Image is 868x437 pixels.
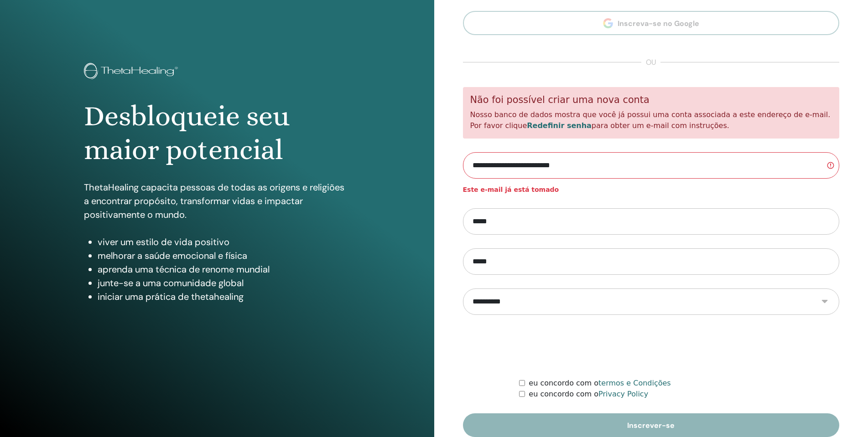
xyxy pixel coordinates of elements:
li: junte-se a uma comunidade global [98,276,350,290]
a: Redefinir senha [527,121,592,130]
h5: Não foi possível criar uma nova conta [470,94,832,106]
li: melhorar a saúde emocional e física [98,249,350,262]
strong: Este e-mail já está tomado [463,186,559,193]
li: viver um estilo de vida positivo [98,235,350,249]
label: eu concordo com o [529,378,670,389]
p: ThetaHealing capacita pessoas de todas as origens e religiões a encontrar propósito, transformar ... [84,180,350,221]
li: aprenda uma técnica de renome mundial [98,262,350,276]
iframe: reCAPTCHA [582,329,720,364]
span: ou [641,57,660,68]
div: Nosso banco de dados mostra que você já possui uma conta associada a este endereço de e-mail. Por... [463,87,840,139]
h1: Desbloqueie seu maior potencial [84,99,350,167]
li: iniciar uma prática de thetahealing [98,290,350,303]
a: termos e Condições [598,379,671,387]
label: eu concordo com o [529,389,648,400]
a: Privacy Policy [598,390,648,398]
